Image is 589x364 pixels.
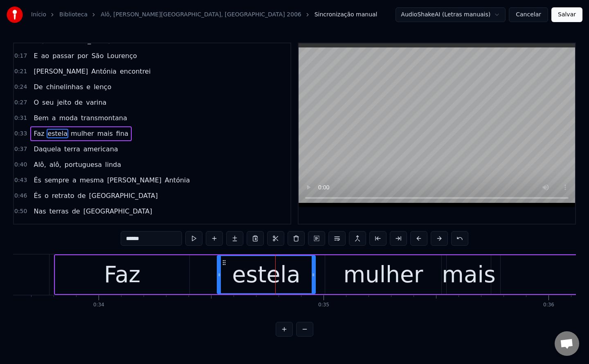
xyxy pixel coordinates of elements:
span: Alô, [33,222,47,231]
span: [GEOGRAPHIC_DATA] [83,207,153,216]
span: sempre [44,175,70,185]
span: Daquela [33,144,62,154]
span: 0:50 [14,207,27,216]
span: encontrei [119,67,152,76]
span: Lourenço [106,51,137,61]
span: E [33,51,38,61]
span: americana [83,144,119,154]
span: fina [115,129,129,138]
span: 0:43 [14,176,27,184]
span: mulher [70,129,95,138]
span: linda [104,160,122,169]
div: Open chat [555,331,579,356]
span: ao [40,51,50,61]
span: o [44,191,49,200]
span: mais [97,129,114,138]
span: seu [41,98,54,107]
a: Início [31,11,46,19]
div: 0:35 [318,302,329,308]
a: Biblioteca [59,11,88,19]
span: És [33,191,42,200]
span: varina [85,98,107,107]
a: Alô, [PERSON_NAME][GEOGRAPHIC_DATA], [GEOGRAPHIC_DATA] 2006 [101,11,301,19]
span: e [85,82,91,92]
span: 0:33 [14,130,27,138]
span: 0:31 [14,114,27,122]
span: por [76,51,89,61]
span: Nas [33,207,47,216]
span: Sincronização manual [315,11,378,19]
span: Faz [33,129,45,138]
div: Faz [104,258,140,292]
button: Salvar [551,7,582,22]
span: Antónia [164,175,191,185]
span: linda [104,222,122,231]
span: Antónia [90,67,117,76]
span: de [74,98,83,107]
span: 0:27 [14,99,27,107]
span: chinelinhas [45,82,84,92]
button: Cancelar [509,7,548,22]
span: [PERSON_NAME] [33,67,89,76]
span: És [33,175,42,185]
span: [PERSON_NAME] [106,175,162,185]
span: a [72,175,77,185]
span: O [33,98,40,107]
span: alô, [49,160,62,169]
span: portuguesa [64,222,103,231]
span: 0:46 [14,192,27,200]
span: jeito [56,98,72,107]
span: retrato [51,191,75,200]
span: alô, [49,222,62,231]
span: 0:21 [14,67,27,76]
span: a [51,113,57,123]
img: youka [7,7,23,23]
div: mais [442,258,495,292]
span: terra [63,144,81,154]
span: 0:17 [14,52,27,60]
span: transmontana [80,113,128,123]
span: 0:24 [14,83,27,91]
span: moda [58,113,79,123]
span: terras [49,207,70,216]
nav: breadcrumb [31,11,377,19]
span: de [77,191,87,200]
span: De [33,82,43,92]
span: Alô, [33,160,47,169]
span: 0:37 [14,145,27,153]
span: lenço [93,82,112,92]
span: [GEOGRAPHIC_DATA] [88,191,159,200]
div: 0:34 [93,302,104,308]
span: estela [47,129,68,138]
span: passar [52,51,75,61]
span: mesma [79,175,105,185]
span: Bem [33,113,49,123]
span: portuguesa [64,160,103,169]
span: de [71,207,81,216]
div: mulher [343,258,423,292]
span: 0:53 [14,223,27,231]
div: 0:36 [543,302,554,308]
span: São [91,51,105,61]
span: 0:40 [14,161,27,169]
div: estela [232,258,300,292]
